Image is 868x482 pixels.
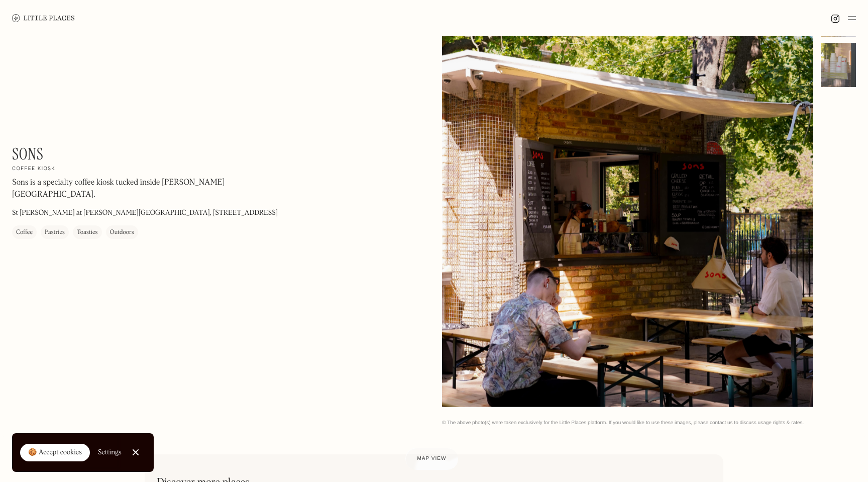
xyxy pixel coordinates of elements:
div: Settings [98,449,122,456]
h1: Sons [12,144,43,164]
span: Map view [417,456,447,461]
a: Close Cookie Popup [126,442,146,462]
p: Sons is a specialty coffee kiosk tucked inside [PERSON_NAME][GEOGRAPHIC_DATA]. [12,177,283,201]
div: Pastries [45,228,65,238]
div: Coffee [16,228,33,238]
a: Settings [98,441,122,464]
a: Map view [405,448,459,470]
div: Outdoors [110,228,134,238]
div: 🍪 Accept cookies [28,448,82,458]
a: 🍪 Accept cookies [20,444,90,462]
h2: Coffee kiosk [12,166,55,173]
div: Toasties [77,228,97,238]
p: St [PERSON_NAME] at [PERSON_NAME][GEOGRAPHIC_DATA], [STREET_ADDRESS] [12,208,278,219]
div: © The above photo(s) were taken exclusively for the Little Places platform. If you would like to ... [442,420,856,426]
